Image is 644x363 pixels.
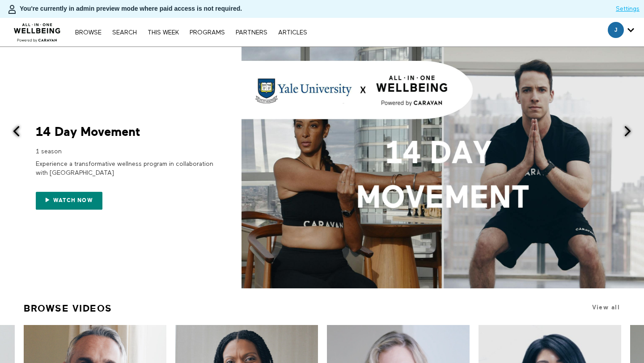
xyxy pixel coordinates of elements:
nav: Primary [71,28,311,37]
img: person-bdfc0eaa9744423c596e6e1c01710c89950b1dff7c83b5d61d716cfd8139584f.svg [7,4,17,15]
div: Secondary [601,18,641,46]
a: ARTICLES [274,30,312,36]
a: THIS WEEK [143,30,183,36]
a: Browse Videos [24,299,112,318]
a: Browse [71,30,106,36]
a: PARTNERS [231,30,272,36]
a: View all [592,304,620,311]
a: PROGRAMS [185,30,229,36]
img: CARAVAN [10,17,64,43]
a: Search [108,30,141,36]
a: Settings [616,4,640,13]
